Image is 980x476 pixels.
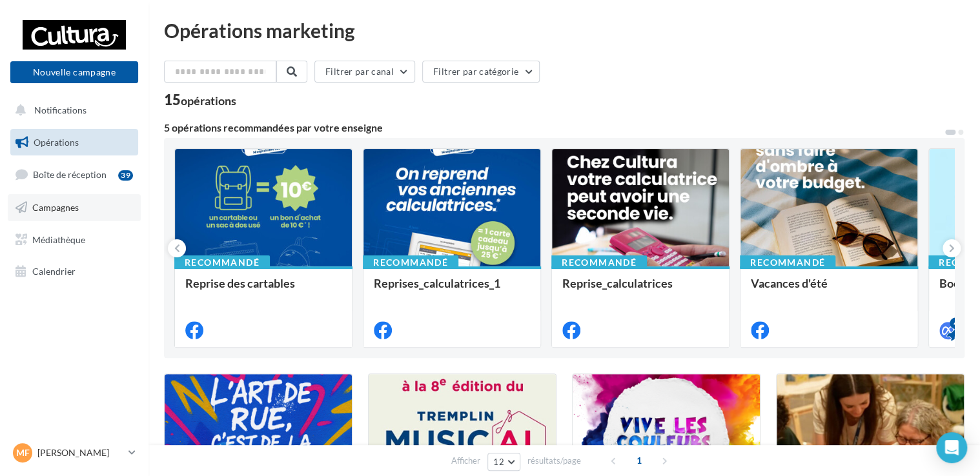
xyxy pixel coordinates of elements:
a: Boîte de réception39 [8,161,141,188]
a: Campagnes [8,194,141,221]
p: [PERSON_NAME] [37,446,123,459]
a: Médiathèque [8,226,141,253]
a: MF [PERSON_NAME] [10,441,138,465]
div: Reprises_calculatrices_1 [374,277,530,302]
div: opérations [181,95,236,106]
span: Notifications [34,104,87,115]
span: 1 [629,450,649,471]
span: Boîte de réception [33,169,107,180]
div: Recommandé [174,255,270,270]
span: Calendrier [32,266,76,277]
div: 5 opérations recommandées par votre enseigne [164,123,944,133]
button: Filtrer par catégorie [422,61,540,83]
span: Afficher [451,455,480,467]
span: Campagnes [32,202,79,213]
div: Opérations marketing [164,21,965,40]
span: Opérations [34,137,79,148]
div: 15 [164,93,236,107]
button: Notifications [8,97,136,124]
div: Recommandé [740,255,835,270]
button: Nouvelle campagne [10,61,138,83]
div: 4 [950,317,961,329]
span: MF [16,446,30,459]
div: Recommandé [363,255,458,270]
div: Reprise_calculatrices [562,277,719,302]
button: 12 [487,453,520,471]
span: résultats/page [527,455,581,467]
span: 12 [493,457,504,467]
div: Vacances d'été [751,277,907,302]
span: Médiathèque [32,233,85,244]
button: Filtrer par canal [314,61,415,83]
div: Recommandé [551,255,647,270]
div: 39 [118,170,133,181]
div: Open Intercom Messenger [936,432,967,463]
div: Reprise des cartables [185,277,342,302]
a: Opérations [8,129,141,156]
a: Calendrier [8,258,141,285]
